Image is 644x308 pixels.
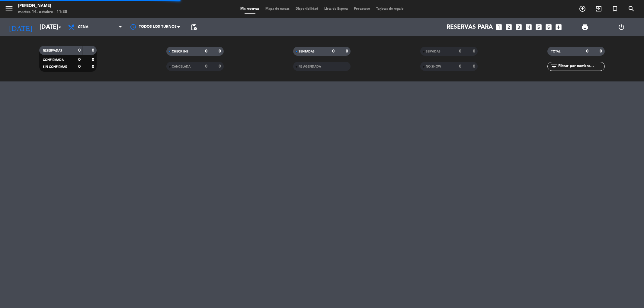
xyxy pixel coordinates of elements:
[525,23,533,31] i: looks_4
[600,49,603,53] strong: 0
[5,21,37,34] i: [DATE]
[581,24,588,31] span: print
[299,65,321,68] span: RE AGENDADA
[92,48,95,52] strong: 0
[628,5,635,12] i: search
[332,49,335,53] strong: 0
[586,49,588,53] strong: 0
[603,18,639,36] div: LOG OUT
[373,7,407,11] span: Tarjetas de regalo
[459,49,461,53] strong: 0
[78,48,81,52] strong: 0
[550,63,558,70] i: filter_list
[426,65,441,68] span: NO SHOW
[595,5,602,12] i: exit_to_app
[43,49,62,52] span: RESERVADAS
[555,23,562,31] i: add_box
[43,59,64,62] span: CONFIRMADA
[56,24,63,31] i: arrow_drop_down
[426,50,441,53] span: SERVIDAS
[5,4,14,13] i: menu
[219,49,222,53] strong: 0
[535,23,543,31] i: looks_5
[299,50,315,53] span: SENTADAS
[459,64,461,68] strong: 0
[43,65,67,68] span: SIN CONFIRMAR
[351,7,373,11] span: Pre-acceso
[219,64,222,68] strong: 0
[618,24,625,31] i: power_settings_new
[473,64,476,68] strong: 0
[18,3,67,9] div: [PERSON_NAME]
[92,58,95,62] strong: 0
[237,7,262,11] span: Mis reservas
[78,65,81,69] strong: 0
[473,49,476,53] strong: 0
[205,49,207,53] strong: 0
[172,50,188,53] span: CHECK INS
[551,50,560,53] span: TOTAL
[558,63,604,70] input: Filtrar por nombre...
[515,23,523,31] i: looks_3
[505,23,513,31] i: looks_two
[18,9,67,15] div: martes 14. octubre - 11:38
[190,24,197,31] span: pending_actions
[262,7,293,11] span: Mapa de mesas
[92,65,95,69] strong: 0
[78,25,88,29] span: Cena
[611,5,619,12] i: turned_in_not
[205,64,207,68] strong: 0
[579,5,586,12] i: add_circle_outline
[495,23,503,31] i: looks_one
[447,24,493,31] span: Reservas para
[321,7,351,11] span: Lista de Espera
[5,4,14,15] button: menu
[545,23,553,31] i: looks_6
[346,49,349,53] strong: 0
[172,65,191,68] span: CANCELADA
[293,7,321,11] span: Disponibilidad
[78,58,81,62] strong: 0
